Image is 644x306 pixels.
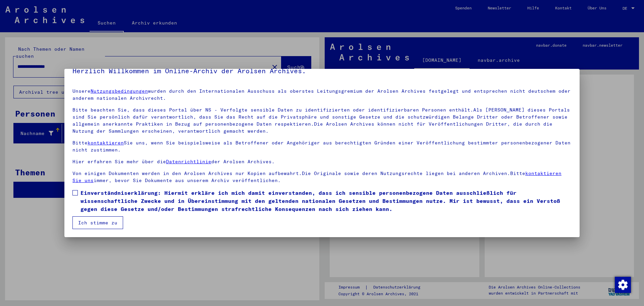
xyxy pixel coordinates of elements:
a: kontaktieren Sie uns [72,170,561,183]
p: Von einigen Dokumenten werden in den Arolsen Archives nur Kopien aufbewahrt.Die Originale sowie d... [72,170,572,184]
a: Datenrichtlinie [166,159,211,165]
h5: Herzlich Willkommen im Online-Archiv der Arolsen Archives. [72,65,572,76]
span: Einverständniserklärung: Hiermit erkläre ich mich damit einverstanden, dass ich sensible personen... [80,189,572,213]
button: Ich stimme zu [72,216,123,229]
p: Hier erfahren Sie mehr über die der Arolsen Archives. [72,158,572,165]
a: kontaktieren [88,140,124,146]
img: Zustimmung ändern [615,277,631,293]
p: Bitte beachten Sie, dass dieses Portal über NS - Verfolgte sensible Daten zu identifizierten oder... [72,106,572,135]
p: Bitte Sie uns, wenn Sie beispielsweise als Betroffener oder Angehöriger aus berechtigten Gründen ... [72,139,572,154]
p: Unsere wurden durch den Internationalen Ausschuss als oberstes Leitungsgremium der Arolsen Archiv... [72,88,572,102]
div: Zustimmung ändern [614,276,631,293]
a: Nutzungsbedingungen [91,88,148,94]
